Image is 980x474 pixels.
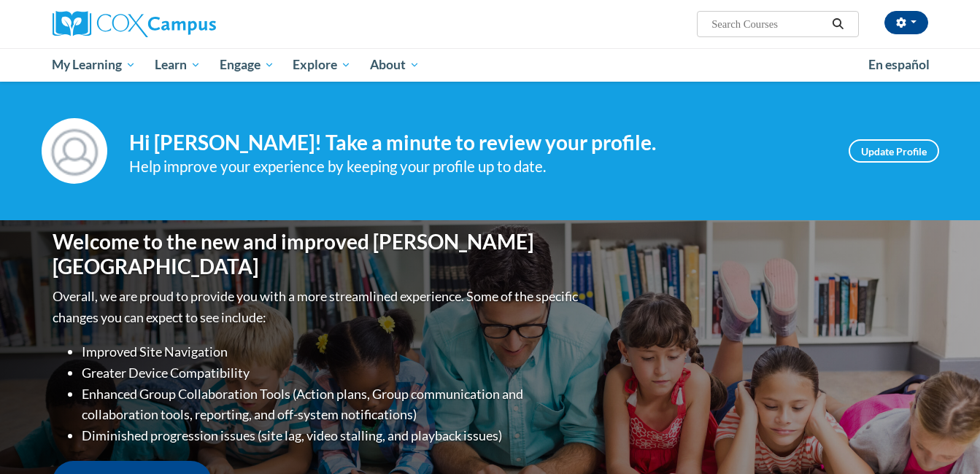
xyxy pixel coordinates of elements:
[220,56,274,74] span: Engage
[53,286,582,328] p: Overall, we are proud to provide you with a more streamlined experience. Some of the specific cha...
[293,56,351,74] span: Explore
[43,48,146,82] a: My Learning
[52,56,136,74] span: My Learning
[884,11,928,34] button: Account Settings
[145,48,210,82] a: Learn
[42,118,107,184] img: Profile Image
[53,11,216,37] img: Cox Campus
[210,48,284,82] a: Engage
[129,155,827,179] div: Help improve your experience by keeping your profile up to date.
[849,139,939,163] a: Update Profile
[82,425,582,446] li: Diminished progression issues (site lag, video stalling, and playback issues)
[868,57,930,72] span: En español
[53,11,330,37] a: Cox Campus
[922,416,968,462] iframe: Button to launch messaging window
[859,50,939,80] a: En español
[827,15,849,33] button: Search
[31,48,950,82] div: Main menu
[360,48,429,82] a: About
[370,56,420,74] span: About
[710,15,827,33] input: Search Courses
[82,384,582,426] li: Enhanced Group Collaboration Tools (Action plans, Group communication and collaboration tools, re...
[82,341,582,362] li: Improved Site Navigation
[283,48,360,82] a: Explore
[82,362,582,384] li: Greater Device Compatibility
[155,56,201,74] span: Learn
[129,131,827,155] h4: Hi [PERSON_NAME]! Take a minute to review your profile.
[53,230,582,279] h1: Welcome to the new and improved [PERSON_NAME][GEOGRAPHIC_DATA]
